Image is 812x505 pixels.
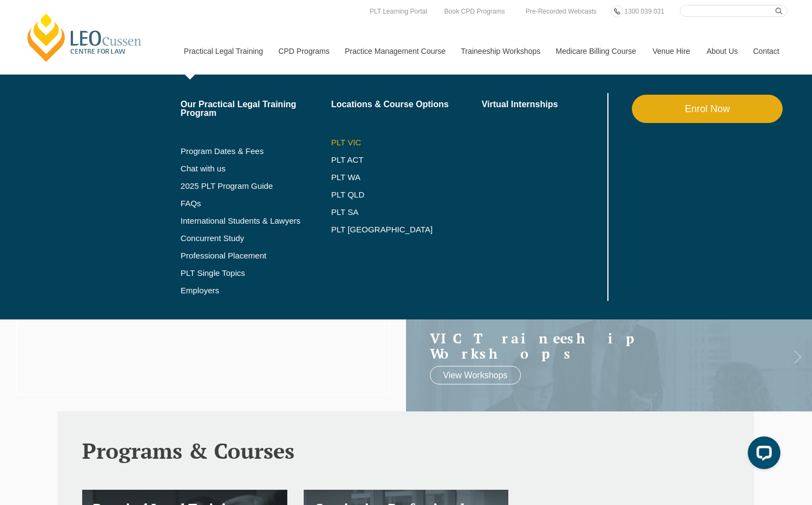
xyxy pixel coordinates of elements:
[624,8,664,15] span: 1300 039 031
[270,28,336,75] a: CPD Programs
[644,28,698,75] a: Venue Hire
[181,251,331,260] a: Professional Placement
[331,100,482,109] a: Locations & Course Options
[523,5,600,17] a: Pre-Recorded Webcasts
[337,28,453,75] a: Practice Management Course
[430,366,521,385] a: View Workshops
[181,199,331,208] a: FAQs
[24,12,145,63] a: [PERSON_NAME] Centre for Law
[181,100,331,118] a: Our Practical Legal Training Program
[331,225,482,234] a: PLT [GEOGRAPHIC_DATA]
[331,190,482,199] a: PLT QLD
[181,286,331,295] a: Employers
[331,208,482,217] a: PLT SA
[176,28,270,75] a: Practical Legal Training
[548,28,644,75] a: Medicare Billing Course
[745,28,788,75] a: Contact
[367,5,430,17] a: PLT Learning Portal
[181,147,331,156] a: Program Dates & Fees
[441,5,507,17] a: Book CPD Programs
[181,182,304,190] a: 2025 PLT Program Guide
[82,439,730,463] h2: Programs & Courses
[181,164,331,173] a: Chat with us
[482,100,605,109] a: Virtual Internships
[181,234,331,243] a: Concurrent Study
[331,138,482,147] a: PLT VIC
[632,95,783,123] a: Enrol Now
[331,173,454,182] a: PLT WA
[181,269,331,278] a: PLT Single Topics
[739,432,785,478] iframe: LiveChat chat widget
[430,331,766,361] a: VIC Traineeship Workshops
[622,5,667,17] a: 1300 039 031
[331,156,482,164] a: PLT ACT
[453,28,548,75] a: Traineeship Workshops
[181,217,331,225] a: International Students & Lawyers
[698,28,745,75] a: About Us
